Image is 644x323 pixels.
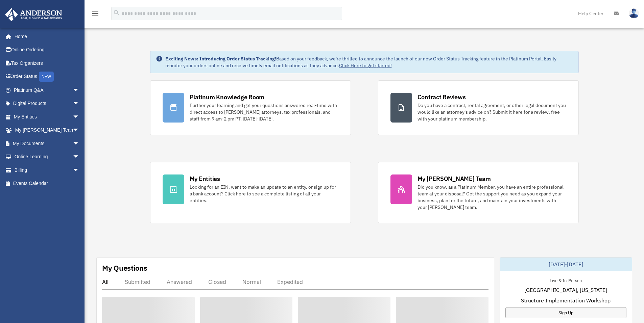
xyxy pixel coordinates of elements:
[73,97,86,111] span: arrow_drop_down
[165,56,276,62] strong: Exciting News: Introducing Order Status Tracking!
[629,8,639,18] img: User Pic
[524,286,607,294] span: [GEOGRAPHIC_DATA], [US_STATE]
[5,30,86,43] a: Home
[102,278,109,285] div: All
[5,83,90,97] a: Platinum Q&Aarrow_drop_down
[190,184,338,204] div: Looking for an EIN, want to make an update to an entity, or sign up for a bank account? Click her...
[418,93,466,101] div: Contract Reviews
[190,93,265,101] div: Platinum Knowledge Room
[91,9,99,18] i: menu
[73,150,86,164] span: arrow_drop_down
[5,43,90,57] a: Online Ordering
[5,70,90,84] a: Order StatusNEW
[73,163,86,177] span: arrow_drop_down
[73,83,86,97] span: arrow_drop_down
[91,12,99,18] a: menu
[378,162,579,223] a: My [PERSON_NAME] Team Did you know, as a Platinum Member, you have an entire professional team at...
[5,137,90,150] a: My Documentsarrow_drop_down
[125,278,150,285] div: Submitted
[208,278,226,285] div: Closed
[5,177,90,190] a: Events Calendar
[150,162,351,223] a: My Entities Looking for an EIN, want to make an update to an entity, or sign up for a bank accoun...
[39,72,54,82] div: NEW
[544,276,587,284] div: Live & In-Person
[113,9,120,17] i: search
[418,184,566,211] div: Did you know, as a Platinum Member, you have an entire professional team at your disposal? Get th...
[418,174,491,183] div: My [PERSON_NAME] Team
[277,278,303,285] div: Expedited
[505,307,626,318] a: Sign Up
[165,55,573,69] div: Based on your feedback, we're thrilled to announce the launch of our new Order Status Tracking fe...
[73,110,86,124] span: arrow_drop_down
[190,174,220,183] div: My Entities
[5,124,90,137] a: My [PERSON_NAME] Teamarrow_drop_down
[73,124,86,137] span: arrow_drop_down
[418,102,566,122] div: Do you have a contract, rental agreement, or other legal document you would like an attorney's ad...
[5,97,90,110] a: Digital Productsarrow_drop_down
[167,278,192,285] div: Answered
[242,278,261,285] div: Normal
[500,258,632,271] div: [DATE]-[DATE]
[3,8,64,21] img: Anderson Advisors Platinum Portal
[5,56,90,70] a: Tax Organizers
[150,80,351,135] a: Platinum Knowledge Room Further your learning and get your questions answered real-time with dire...
[378,80,579,135] a: Contract Reviews Do you have a contract, rental agreement, or other legal document you would like...
[339,62,392,69] a: Click Here to get started!
[73,137,86,151] span: arrow_drop_down
[521,296,611,304] span: Structure Implementation Workshop
[5,163,90,177] a: Billingarrow_drop_down
[190,102,338,122] div: Further your learning and get your questions answered real-time with direct access to [PERSON_NAM...
[5,150,90,164] a: Online Learningarrow_drop_down
[5,110,90,124] a: My Entitiesarrow_drop_down
[102,263,147,273] div: My Questions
